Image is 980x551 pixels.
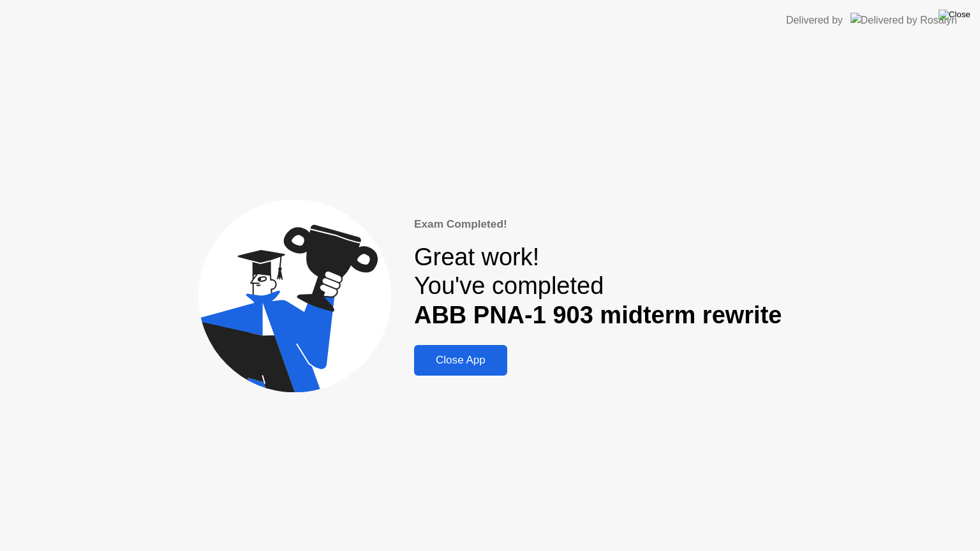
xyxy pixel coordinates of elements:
b: ABB PNA-1 903 midterm rewrite [414,302,782,328]
div: Close App [418,354,503,367]
img: Delivered by Rosalyn [850,13,957,27]
div: Great work! You've completed [414,243,782,330]
img: Close [939,10,970,20]
div: Delivered by [786,13,843,28]
div: Exam Completed! [414,216,782,233]
button: Close App [414,345,507,376]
